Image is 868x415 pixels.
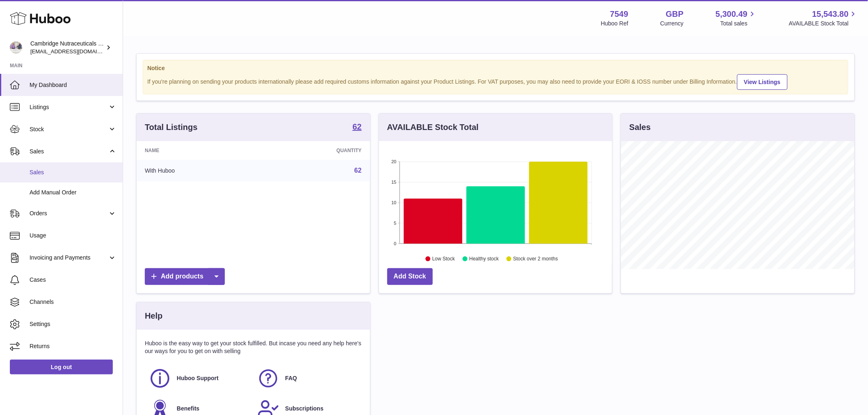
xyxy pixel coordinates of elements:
img: qvc@camnutra.com [10,41,22,54]
div: If you're planning on sending your products internationally please add required customs informati... [147,73,844,90]
a: 15,543.80 AVAILABLE Stock Total [789,9,858,27]
strong: 62 [352,123,361,131]
text: 15 [391,180,396,185]
span: 5,300.49 [716,9,748,20]
a: Add Stock [387,268,433,285]
h3: Help [145,310,162,322]
span: Returns [30,342,116,350]
h3: Sales [629,122,651,133]
span: Cases [30,276,116,284]
a: FAQ [257,367,357,390]
span: My Dashboard [30,81,116,89]
text: Healthy stock [469,256,499,262]
text: 20 [391,159,396,164]
h3: Total Listings [145,122,198,133]
text: 5 [394,221,396,226]
span: Orders [30,210,108,217]
span: [EMAIL_ADDRESS][DOMAIN_NAME] [30,48,121,55]
span: Huboo Support [177,374,219,382]
span: Channels [30,298,116,306]
td: With Huboo [137,160,260,181]
span: Benefits [177,405,199,413]
th: Name [137,141,260,160]
span: Settings [30,320,116,328]
a: Huboo Support [149,367,249,390]
strong: 7549 [610,9,628,20]
span: 15,543.80 [812,9,849,20]
span: AVAILABLE Stock Total [789,20,858,27]
text: 10 [391,200,396,205]
span: Total sales [720,20,757,27]
span: Invoicing and Payments [30,254,108,262]
a: View Listings [737,74,788,90]
span: Add Manual Order [30,189,116,196]
a: 62 [354,167,362,174]
a: Log out [10,360,113,374]
p: Huboo is the easy way to get your stock fulfilled. But incase you need any help here's our ways f... [145,340,362,355]
text: 0 [394,241,396,246]
span: Usage [30,232,116,239]
span: Subscriptions [285,405,323,413]
a: 62 [352,123,361,132]
span: Stock [30,125,108,133]
a: 5,300.49 Total sales [716,9,757,27]
span: Listings [30,103,108,111]
div: Currency [660,20,684,27]
span: Sales [30,169,116,176]
span: Sales [30,148,108,155]
text: Low Stock [432,256,455,262]
span: FAQ [285,374,297,382]
a: Add products [145,268,225,285]
strong: Notice [147,64,844,72]
h3: AVAILABLE Stock Total [387,122,479,133]
text: Stock over 2 months [513,256,558,262]
strong: GBP [666,9,683,20]
th: Quantity [260,141,370,160]
div: Huboo Ref [601,20,628,27]
div: Cambridge Nutraceuticals Ltd [30,40,104,55]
